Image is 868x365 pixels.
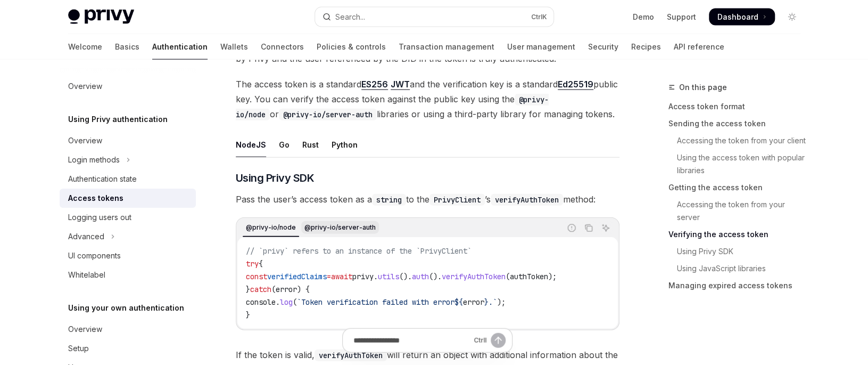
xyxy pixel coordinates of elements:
span: (). [399,272,412,281]
a: Support [667,12,696,22]
span: console [246,297,276,307]
a: Connectors [261,34,304,60]
div: @privy-io/node [243,221,299,234]
a: Basics [115,34,139,60]
a: User management [507,34,575,60]
a: API reference [674,34,724,60]
h5: Using your own authentication [68,302,184,314]
button: Toggle Advanced section [60,227,196,246]
span: authToken [510,272,548,281]
code: @privy-io/node [236,94,549,120]
span: } [246,285,250,294]
span: (). [429,272,442,281]
div: Logging users out [68,211,131,224]
a: ES256 [361,79,388,90]
span: Pass the user’s access token as a to the ’s method: [236,192,619,207]
span: const [246,272,267,281]
span: ( [506,272,510,281]
div: Overview [68,134,102,147]
div: Python [332,132,358,157]
a: Using the access token with popular libraries [668,149,809,179]
a: Using Privy SDK [668,243,809,260]
a: Policies & controls [317,34,386,60]
a: Access tokens [60,189,196,208]
span: ) { [297,285,310,294]
a: Using JavaScript libraries [668,260,809,277]
a: Welcome [68,34,102,60]
a: Whitelabel [60,265,196,285]
a: Access token format [668,98,809,115]
div: Authentication state [68,173,137,185]
button: Toggle dark mode [783,9,800,26]
a: Recipes [631,34,661,60]
span: Ctrl K [531,13,547,21]
button: Ask AI [599,221,613,235]
span: Dashboard [717,12,758,22]
span: .` [489,297,497,307]
span: ( [271,285,276,294]
a: Dashboard [709,9,775,26]
a: Demo [633,12,654,22]
span: catch [250,285,271,294]
img: light logo [68,10,134,25]
div: Advanced [68,230,104,243]
input: Ask a question... [353,328,469,352]
span: . [276,297,280,307]
span: log [280,297,293,307]
a: Setup [60,339,196,358]
button: Open search [315,7,553,27]
code: verifyAuthToken [491,194,563,206]
span: utils [378,272,399,281]
button: Report incorrect code [565,221,578,235]
a: Overview [60,131,196,150]
code: string [372,194,406,206]
span: } [246,310,250,320]
div: UI components [68,249,121,262]
a: Wallets [220,34,248,60]
span: verifyAuthToken [442,272,506,281]
code: @privy-io/server-auth [279,109,377,120]
div: Access tokens [68,192,123,205]
code: PrivyClient [429,194,485,206]
span: ); [548,272,557,281]
a: Managing expired access tokens [668,277,809,294]
a: JWT [391,79,410,90]
button: Toggle Login methods section [60,150,196,169]
div: Rust [302,132,319,157]
span: = [327,272,331,281]
a: Security [588,34,618,60]
span: error [463,297,484,307]
div: NodeJS [236,132,266,157]
span: { [259,259,263,269]
button: Copy the contents from the code block [582,221,596,235]
span: privy [352,272,374,281]
span: // `privy` refers to an instance of the `PrivyClient` [246,246,472,256]
div: Setup [68,342,89,355]
span: On this page [679,81,727,94]
a: Authentication [152,34,208,60]
div: Overview [68,80,102,93]
a: UI components [60,246,196,265]
span: verifiedClaims [267,272,327,281]
div: Go [279,132,290,157]
div: Search... [335,11,365,23]
div: Whitelabel [68,269,105,281]
a: Overview [60,320,196,339]
span: await [331,272,352,281]
a: Transaction management [399,34,494,60]
a: Verifying the access token [668,226,809,243]
span: error [276,285,297,294]
button: Send message [491,332,506,347]
a: Ed25519 [558,79,593,90]
span: ( [293,297,297,307]
span: . [374,272,378,281]
a: Sending the access token [668,115,809,132]
a: Accessing the token from your server [668,196,809,226]
span: try [246,259,259,269]
div: Login methods [68,153,120,166]
a: Authentication state [60,169,196,189]
div: @privy-io/server-auth [301,221,379,234]
a: Accessing the token from your client [668,132,809,149]
a: Logging users out [60,208,196,227]
div: Overview [68,323,102,336]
